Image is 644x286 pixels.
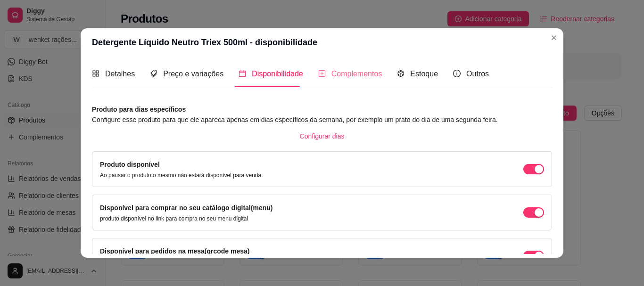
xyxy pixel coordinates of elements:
label: Produto disponível [100,161,160,168]
span: appstore [92,70,99,77]
article: Configure esse produto para que ele apareca apenas em dias específicos da semana, por exemplo um ... [92,114,552,125]
button: Close [546,30,561,45]
header: Detergente Líquido Neutro Triex 500ml - disponibilidade [81,28,563,57]
span: Disponibilidade [252,70,303,78]
span: plus-square [318,70,326,77]
label: Disponível para pedidos na mesa(qrcode mesa) [100,247,249,255]
article: Produto para dias específicos [92,104,552,114]
label: Disponível para comprar no seu catálogo digital(menu) [100,204,272,212]
span: Preço e variações [163,70,223,78]
p: Ao pausar o produto o mesmo não estará disponível para venda. [100,172,263,179]
button: Configurar dias [292,129,352,144]
span: tags [150,70,157,77]
span: Detalhes [105,70,135,78]
span: calendar [239,70,246,77]
span: code-sandbox [397,70,405,77]
span: Configurar dias [300,131,345,141]
span: Outros [466,70,489,78]
span: info-circle [453,70,461,77]
p: produto disponível no link para compra no seu menu digital [100,215,272,222]
span: Complementos [331,70,382,78]
span: Estoque [410,70,438,78]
